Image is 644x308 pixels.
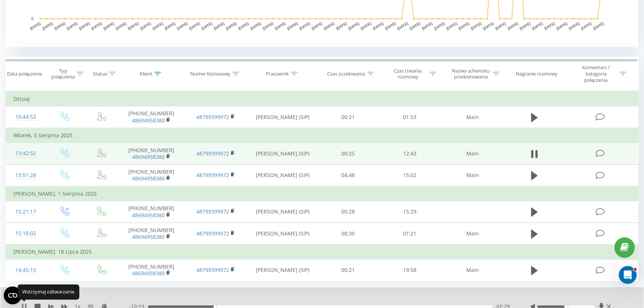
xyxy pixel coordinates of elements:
text: [DATE] [78,21,90,31]
td: 01:53 [379,106,441,128]
a: 48694958380 [132,175,165,182]
td: [PERSON_NAME] (SIP) [248,143,317,164]
text: [DATE] [103,21,115,31]
td: [PERSON_NAME] (SIP) [248,106,317,128]
div: 13:01:28 [13,168,38,183]
div: Wstrzymaj odtwarzanie [17,285,79,299]
text: [DATE] [445,21,458,31]
text: [DATE] [90,21,103,31]
text: [DATE] [323,21,335,31]
td: [PHONE_NUMBER] [119,143,184,164]
text: [DATE] [189,21,201,31]
a: 48799399972 [196,230,229,237]
text: [DATE] [299,21,311,31]
div: Czas oczekiwania [327,71,365,77]
a: 48799399972 [196,113,229,121]
text: [DATE] [421,21,433,31]
button: Open CMP widget [4,286,22,304]
td: [PERSON_NAME], 18 Lipca 2025 [6,244,638,259]
td: 00:25 [317,143,379,164]
a: 48694958380 [132,117,165,124]
text: [DATE] [372,21,384,31]
td: Main [441,259,505,281]
td: [PERSON_NAME], 1 Sierpnia 2025 [6,186,638,201]
text: [DATE] [201,21,213,31]
td: 19:58 [379,259,441,281]
text: [DATE] [54,21,66,31]
div: Typ połączenia [51,68,75,80]
td: [PHONE_NUMBER] [119,259,184,281]
a: 48799399972 [196,208,229,215]
div: Klient [140,71,152,77]
text: [DATE] [237,21,249,31]
td: Wtorek, 5 Sierpnia 2025 [6,128,638,143]
a: 48799399972 [196,150,229,157]
td: [PERSON_NAME] (SIP) [248,201,317,222]
div: Nagranie rozmowy [516,71,558,77]
text: [DATE] [348,21,360,31]
div: Accessibility label [213,305,216,308]
text: [DATE] [396,21,409,31]
div: 13:42:52 [13,146,38,161]
td: 15:02 [379,164,441,186]
text: [DATE] [286,21,299,31]
text: [DATE] [66,21,78,31]
text: [DATE] [115,21,127,31]
td: [PHONE_NUMBER] [119,201,184,222]
text: [DATE] [470,21,482,31]
text: [DATE] [127,21,139,31]
text: [DATE] [176,21,189,31]
td: [PERSON_NAME] (SIP) [248,223,317,245]
div: Status [93,71,107,77]
text: [DATE] [531,21,544,31]
div: Numer biznesowy [190,71,231,77]
text: [DATE] [519,21,531,31]
div: 15:21:17 [13,205,38,219]
iframe: Intercom live chat [619,266,637,284]
text: [DATE] [139,21,152,31]
td: Dzisiaj [6,92,638,106]
td: 00:30 [317,223,379,245]
td: 00:21 [317,259,379,281]
td: [PERSON_NAME] (SIP) [248,259,317,281]
text: [DATE] [42,21,54,31]
a: 48694958380 [132,233,165,240]
text: [DATE] [335,21,348,31]
td: 15:29 [379,201,441,222]
td: [PHONE_NUMBER] [119,106,184,128]
a: 48799399972 [196,171,229,179]
text: [DATE] [544,21,556,31]
text: [DATE] [164,21,176,31]
text: [DATE] [152,21,164,31]
td: [PHONE_NUMBER] [119,223,184,245]
div: Czas trwania rozmowy [388,68,428,80]
div: 15:16:02 [13,226,38,241]
text: [DATE] [274,21,286,31]
td: 00:28 [317,201,379,222]
div: Pracownik [266,71,289,77]
text: [DATE] [495,21,507,31]
td: 04:48 [317,164,379,186]
text: [DATE] [507,21,519,31]
a: 48694958380 [132,153,165,160]
div: Nazwa schematu przekierowania [451,68,491,80]
text: [DATE] [568,21,580,31]
td: Main [441,106,505,128]
text: [DATE] [29,21,42,31]
text: [DATE] [262,21,274,31]
text: [DATE] [592,21,605,31]
td: Main [441,164,505,186]
text: [DATE] [360,21,372,31]
div: 14:45:15 [13,263,38,277]
text: [DATE] [458,21,470,31]
text: 0 [31,17,33,21]
text: [DATE] [482,21,495,31]
td: 01:21 [379,223,441,245]
text: [DATE] [556,21,568,31]
a: 48694958380 [132,212,165,219]
td: 12:43 [379,143,441,164]
div: 10:44:52 [13,110,38,124]
text: [DATE] [433,21,445,31]
text: [DATE] [384,21,397,31]
td: Main [441,223,505,245]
